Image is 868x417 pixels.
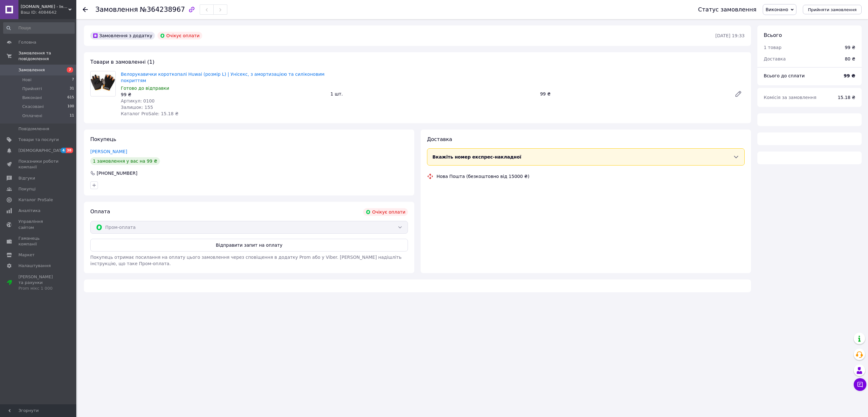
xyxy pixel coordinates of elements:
div: Очікує оплати [363,208,408,216]
b: 99 ₴ [844,73,855,78]
span: 7 [72,77,74,83]
div: 80 ₴ [841,52,859,66]
span: Оплачені [22,113,42,119]
span: Доставка [427,136,452,142]
span: Вкажіть номер експрес-накладної [432,154,521,159]
span: Головна [18,39,36,45]
span: Артикул: 0100 [121,98,155,103]
span: Доставка [764,56,786,61]
time: [DATE] 19:33 [715,33,745,38]
a: [PERSON_NAME] [90,149,127,154]
button: Чат з покупцем [854,378,866,391]
div: 99 ₴ [845,44,855,51]
div: Статус замовлення [698,6,756,13]
span: 38 [66,148,73,153]
a: Редагувати [732,88,745,100]
span: Товари в замовленні (1) [90,59,155,65]
div: 1 замовлення у вас на 99 ₴ [90,157,160,165]
span: Каталог ProSale [18,197,53,203]
span: Аналітика [18,208,40,214]
span: Скасовані [22,104,44,110]
span: Каталог ProSale: 15.18 ₴ [121,111,178,116]
span: 15.18 ₴ [838,95,855,100]
div: 1 шт. [328,89,537,98]
span: №364238967 [140,6,185,13]
span: Маркет [18,252,35,258]
div: Повернутися назад [83,6,88,13]
div: Очікує оплати [157,32,202,39]
span: Повідомлення [18,126,49,132]
span: Прийняті [22,86,42,92]
span: 4 [61,148,66,153]
div: 99 ₴ [121,91,325,98]
div: Prom мікс 1 000 [18,286,59,291]
span: 7 [67,67,73,73]
span: Нові [22,77,31,83]
span: Замовлення [95,6,138,13]
span: Прийняти замовлення [808,7,857,12]
div: 99 ₴ [538,89,729,98]
span: Покупець [90,136,116,142]
span: Покупці [18,186,36,192]
span: Всього до сплати [764,73,805,78]
span: Гаманець компанії [18,236,59,247]
span: Управління сайтом [18,219,59,230]
span: Налаштування [18,263,51,269]
span: [DEMOGRAPHIC_DATA] [18,148,65,153]
span: Замовлення [18,67,45,73]
span: Готово до відправки [121,86,169,91]
span: Показники роботи компанії [18,159,59,170]
span: Залишок: 155 [121,105,153,110]
span: Kivi.in.ua - Інтернет - магазин [21,4,68,10]
span: 100 [67,104,74,110]
span: Виконано [766,7,788,12]
span: Відгуки [18,175,35,181]
img: Велорукавички короткопалі Huwai (розмір L) | Унісекс, з амортизацією та силіконовим покриттям [91,74,115,93]
span: 11 [70,113,74,119]
a: Велорукавички короткопалі Huwai (розмір L) | Унісекс, з амортизацією та силіконовим покриттям [121,72,325,83]
span: Всього [764,32,782,38]
button: Відправити запит на оплату [90,239,408,251]
span: Покупець отримає посилання на оплату цього замовлення через сповіщення в додатку Prom або у Viber... [90,255,402,266]
span: 615 [67,95,74,101]
span: Виконані [22,95,42,101]
span: 31 [70,86,74,92]
div: Ваш ID: 4084642 [21,10,76,15]
div: Замовлення з додатку [90,32,155,39]
span: [PERSON_NAME] та рахунки [18,274,59,292]
button: Прийняти замовлення [803,5,862,14]
input: Пошук [3,22,75,34]
span: Комісія за замовлення [764,95,816,100]
div: [PHONE_NUMBER] [96,170,138,176]
span: Оплата [90,208,110,215]
span: Замовлення та повідомлення [18,50,76,62]
div: Нова Пошта (безкоштовно від 15000 ₴) [435,173,531,180]
span: 1 товар [764,45,782,50]
span: Товари та послуги [18,137,59,143]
